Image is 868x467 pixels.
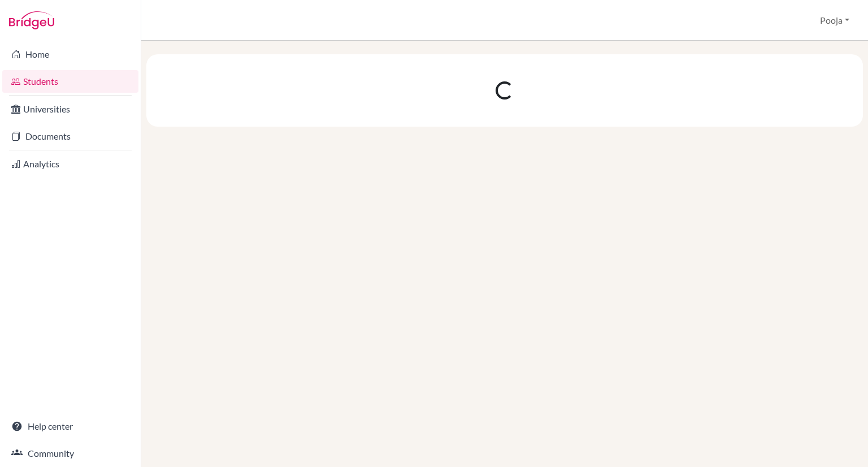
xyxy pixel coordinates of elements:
a: Analytics [2,153,138,175]
img: Bridge-U [9,11,54,29]
a: Help center [2,415,138,438]
a: Universities [2,98,138,120]
a: Community [2,442,138,465]
a: Students [2,70,138,93]
a: Home [2,43,138,66]
button: Pooja [815,10,854,31]
a: Documents [2,125,138,148]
